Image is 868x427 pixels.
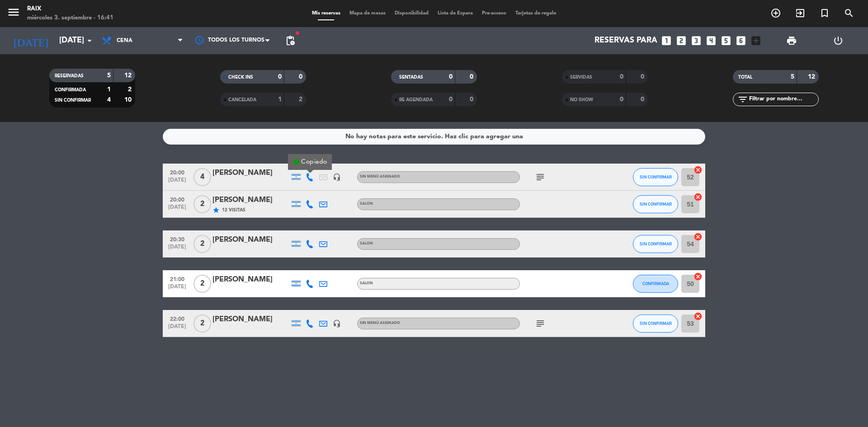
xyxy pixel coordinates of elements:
i: add_box [750,35,762,47]
span: pending_actions [285,35,296,46]
button: SIN CONFIRMAR [633,168,678,186]
i: [DATE] [7,31,55,51]
span: SALON [360,242,373,245]
button: SIN CONFIRMAR [633,235,678,253]
span: SIN CONFIRMAR [640,321,672,326]
span: CANCELADA [228,98,256,102]
strong: 12 [124,72,133,79]
span: SIN CONFIRMAR [640,202,672,206]
span: 22:00 [166,313,189,324]
i: cancel [693,232,703,241]
strong: 0 [278,74,282,80]
span: [DATE] [166,244,189,254]
button: CONFIRMADA [633,275,678,293]
span: RE AGENDADA [399,98,433,102]
i: headset_mic [333,319,341,328]
span: SENTADAS [399,75,423,80]
i: cancel [693,165,703,174]
span: SALON [360,282,373,285]
strong: 0 [620,96,623,103]
i: looks_6 [735,35,747,47]
i: cancel [693,272,703,281]
span: 20:30 [166,234,189,244]
span: 20:00 [166,167,189,177]
span: 4 [193,168,211,186]
span: Cena [117,38,132,44]
i: exit_to_app [795,8,806,19]
span: 21:00 [166,273,189,284]
span: Sin menú asignado [360,321,400,325]
span: Mis reservas [307,11,345,16]
i: star [212,206,220,214]
span: Mapa de mesas [345,11,390,16]
strong: 0 [299,74,304,80]
strong: 2 [128,86,133,93]
span: RESERVADAS [55,74,84,78]
span: Disponibilidad [390,11,433,16]
strong: 0 [470,74,475,80]
div: [PERSON_NAME] [212,194,289,206]
div: [PERSON_NAME] [212,167,289,179]
i: looks_4 [705,35,717,47]
div: RAIX [27,5,113,14]
strong: 5 [791,74,794,80]
span: SIN CONFIRMAR [640,241,672,246]
span: 2 [193,314,211,333]
span: 12 Visitas [222,206,245,214]
button: SIN CONFIRMAR [633,195,678,213]
i: looks_two [675,35,687,47]
strong: 0 [641,96,646,103]
i: search [844,8,854,19]
span: check_circle [293,159,300,165]
strong: 0 [641,74,646,80]
span: [DATE] [166,324,189,334]
strong: 4 [107,97,111,103]
span: NO SHOW [570,98,593,102]
div: miércoles 3. septiembre - 16:41 [27,14,113,23]
span: CHECK INS [228,75,253,80]
div: LOG OUT [815,27,861,54]
i: filter_list [737,94,748,105]
strong: 1 [278,96,282,103]
strong: 10 [124,97,133,103]
i: cancel [693,192,703,202]
span: 2 [193,275,211,293]
strong: 0 [620,74,623,80]
i: looks_one [660,35,672,47]
div: [PERSON_NAME] [212,314,289,325]
div: Copiado [293,157,327,167]
button: menu [7,5,20,22]
i: looks_3 [690,35,702,47]
strong: 12 [808,74,817,80]
div: [PERSON_NAME] [212,274,289,286]
span: SERVIDAS [570,75,592,80]
button: SIN CONFIRMAR [633,314,678,333]
input: Filtrar por nombre... [748,94,818,104]
span: Reservas para [594,36,657,45]
i: menu [7,5,20,19]
span: print [786,35,797,46]
span: Sin menú asignado [360,175,400,178]
strong: 5 [107,72,111,79]
i: subject [535,318,546,329]
span: Tarjetas de regalo [511,11,561,16]
span: [DATE] [166,204,189,215]
strong: 1 [107,86,111,93]
div: [PERSON_NAME] [212,234,289,246]
i: subject [535,172,546,183]
span: [DATE] [166,284,189,294]
span: fiber_manual_record [295,30,300,36]
i: turned_in_not [819,8,830,19]
span: SIN CONFIRMAR [640,174,672,179]
i: arrow_drop_down [84,35,95,46]
strong: 0 [449,96,453,103]
span: CONFIRMADA [642,281,669,286]
div: No hay notas para este servicio. Haz clic para agregar una [345,131,523,142]
strong: 0 [470,96,475,103]
span: 2 [193,235,211,253]
span: SALON [360,202,373,206]
i: power_settings_new [833,35,844,46]
span: Pre-acceso [477,11,511,16]
span: CONFIRMADA [55,88,86,92]
span: SIN CONFIRMAR [55,98,91,103]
